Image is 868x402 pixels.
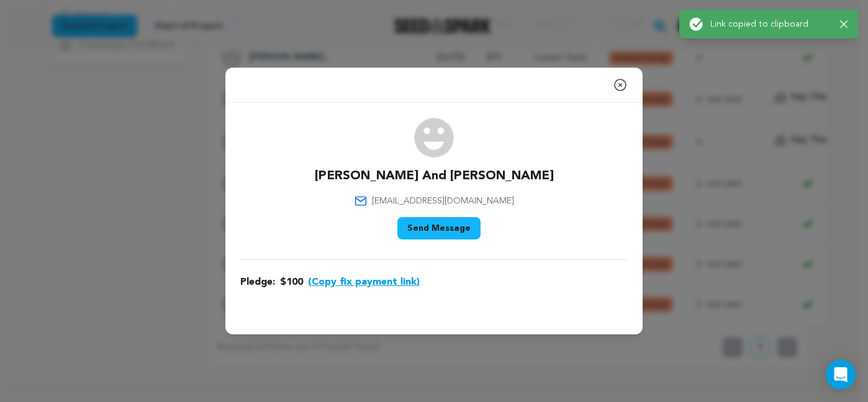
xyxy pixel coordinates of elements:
[414,118,454,158] img: user.png
[826,360,856,390] div: Open Intercom Messenger
[397,217,481,239] button: Send Message
[308,275,420,290] button: (Copy fix payment link)
[240,275,275,290] span: Pledge:
[280,275,303,290] span: $100
[372,195,514,207] span: [EMAIL_ADDRESS][DOMAIN_NAME]
[710,18,830,30] p: Link copied to clipboard
[315,167,554,185] p: [PERSON_NAME] And [PERSON_NAME]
